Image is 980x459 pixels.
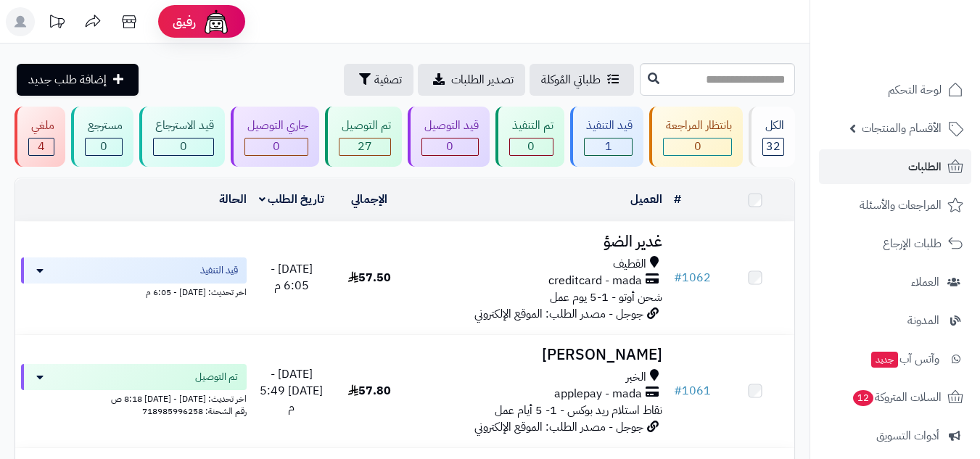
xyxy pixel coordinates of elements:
[474,418,643,436] span: جوجل - مصدر الطلب: الموقع الإلكتروني
[613,256,646,273] span: القطيف
[142,405,247,418] span: رقم الشحنة: 718985996258
[493,107,567,167] a: تم التنفيذ 0
[819,418,971,453] a: أدوات التسويق
[414,233,662,250] h3: غدير الضؤ
[674,269,682,286] span: #
[819,265,971,299] a: العملاء
[474,305,643,323] span: جوجل - مصدر الطلب: الموقع الإلكتروني
[348,382,391,400] span: 57.80
[38,138,45,155] span: 4
[567,107,647,167] a: قيد التنفيذ 1
[911,272,939,292] span: العملاء
[348,269,391,286] span: 57.50
[664,138,731,155] div: 0
[68,107,136,167] a: مسترجع 0
[495,402,662,419] span: نقاط استلام ريد بوكس - 1- 5 أيام عمل
[871,352,898,368] span: جديد
[344,64,413,96] button: تصفية
[819,149,971,184] a: الطلبات
[202,7,231,36] img: ai-face.png
[29,138,54,155] div: 4
[446,138,453,155] span: 0
[259,191,325,208] a: تاريخ الطلب
[351,191,387,208] a: الإجمالي
[244,117,308,134] div: جاري التوصيل
[100,138,107,155] span: 0
[322,107,405,167] a: تم التوصيل 27
[527,138,535,155] span: 0
[418,64,525,96] a: تصدير الطلبات
[219,191,247,208] a: الحالة
[862,118,942,138] span: الأقسام والمنتجات
[405,107,493,167] a: قيد التوصيل 0
[422,138,478,155] div: 0
[585,138,633,155] div: 1
[173,13,196,30] span: رفيق
[154,138,214,155] div: 0
[746,107,798,167] a: الكل32
[451,71,514,88] span: تصدير الطلبات
[530,64,634,96] a: طلباتي المُوكلة
[541,71,601,88] span: طلباتي المُوكلة
[28,71,107,88] span: إضافة طلب جديد
[908,157,942,177] span: الطلبات
[38,7,75,40] a: تحديثات المنصة
[819,380,971,415] a: السلات المتروكة12
[630,191,662,208] a: العميل
[852,389,874,407] span: 12
[674,269,711,286] a: #1062
[414,347,662,363] h3: [PERSON_NAME]
[694,138,701,155] span: 0
[271,260,313,294] span: [DATE] - 6:05 م
[21,390,247,405] div: اخر تحديث: [DATE] - [DATE] 8:18 ص
[195,370,238,384] span: تم التوصيل
[819,188,971,223] a: المراجعات والأسئلة
[852,387,942,408] span: السلات المتروكة
[819,73,971,107] a: لوحة التحكم
[548,273,642,289] span: creditcard - mada
[339,117,391,134] div: تم التوصيل
[153,117,215,134] div: قيد الاسترجاع
[12,107,68,167] a: ملغي 4
[584,117,633,134] div: قيد التنفيذ
[245,138,308,155] div: 0
[907,310,939,331] span: المدونة
[260,365,323,416] span: [DATE] - [DATE] 5:49 م
[28,117,54,134] div: ملغي
[674,382,711,400] a: #1061
[273,138,280,155] span: 0
[762,117,784,134] div: الكل
[819,303,971,338] a: المدونة
[674,191,681,208] a: #
[86,138,122,155] div: 0
[421,117,479,134] div: قيد التوصيل
[819,226,971,261] a: طلبات الإرجاع
[554,386,642,402] span: applepay - mada
[883,233,942,254] span: طلبات الإرجاع
[888,80,942,100] span: لوحة التحكم
[358,138,372,155] span: 27
[136,107,228,167] a: قيد الاسترجاع 0
[339,138,390,155] div: 27
[646,107,746,167] a: بانتظار المراجعة 0
[17,64,139,96] a: إضافة طلب جديد
[860,195,942,215] span: المراجعات والأسئلة
[374,71,402,88] span: تصفية
[200,263,238,278] span: قيد التنفيذ
[85,117,123,134] div: مسترجع
[550,289,662,306] span: شحن أوتو - 1-5 يوم عمل
[819,342,971,376] a: وآتس آبجديد
[605,138,612,155] span: 1
[881,11,966,41] img: logo-2.png
[876,426,939,446] span: أدوات التسويق
[228,107,322,167] a: جاري التوصيل 0
[870,349,939,369] span: وآتس آب
[766,138,781,155] span: 32
[510,138,553,155] div: 0
[509,117,553,134] div: تم التنفيذ
[180,138,187,155] span: 0
[21,284,247,299] div: اخر تحديث: [DATE] - 6:05 م
[663,117,732,134] div: بانتظار المراجعة
[674,382,682,400] span: #
[626,369,646,386] span: الخبر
